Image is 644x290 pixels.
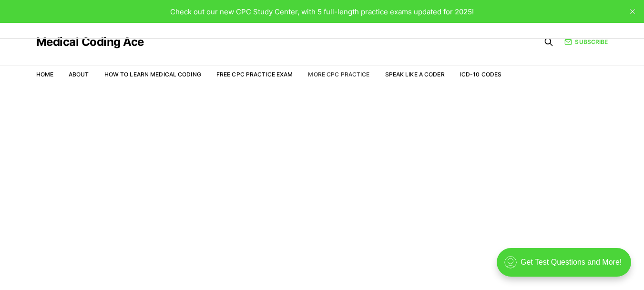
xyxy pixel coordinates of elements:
a: Free CPC Practice Exam [216,71,293,78]
iframe: portal-trigger [489,243,644,290]
a: Speak Like a Coder [385,71,445,78]
span: Check out our new CPC Study Center, with 5 full-length practice exams updated for 2025! [170,7,474,16]
a: Medical Coding Ace [36,36,144,48]
a: About [69,71,89,78]
a: ICD-10 Codes [460,71,501,78]
a: How to Learn Medical Coding [104,71,201,78]
button: close [625,4,640,19]
a: Home [36,71,53,78]
a: More CPC Practice [308,71,369,78]
a: Subscribe [564,38,608,46]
